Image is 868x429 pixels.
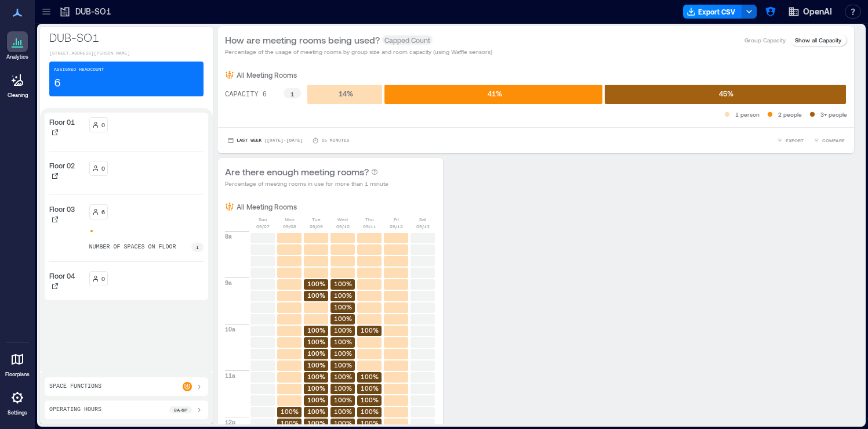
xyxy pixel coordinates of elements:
[334,408,352,415] text: 100%
[321,137,349,144] p: 15 minutes
[259,216,267,223] p: Sun
[361,408,379,415] text: 100%
[811,135,847,146] button: COMPARE
[49,204,75,214] p: Floor 03
[307,396,325,403] text: 100%
[225,278,232,287] p: 9a
[683,5,742,19] button: Export CSV
[8,409,27,416] p: Settings
[225,417,235,427] p: 12p
[416,223,430,230] p: 09/13
[735,110,760,119] p: 1 person
[820,110,847,119] p: 3+ people
[803,6,832,17] span: OpenAI
[5,371,30,378] p: Floorplans
[334,291,352,299] text: 100%
[363,223,376,230] p: 09/11
[488,89,502,98] text: 41 %
[225,325,235,334] p: 10a
[256,223,270,230] p: 09/07
[361,384,379,392] text: 100%
[281,408,299,415] text: 100%
[334,303,352,311] text: 100%
[795,35,841,45] p: Show all Capacity
[307,326,325,334] text: 100%
[334,280,352,287] text: 100%
[49,161,75,170] p: Floor 02
[225,135,305,146] button: Last Week |[DATE]-[DATE]
[334,396,352,403] text: 100%
[361,396,379,403] text: 100%
[281,419,299,427] text: 100%
[75,6,111,17] p: DUB-SO1
[744,35,786,45] p: Group Capacity
[334,419,352,427] text: 100%
[285,216,295,223] p: Mon
[49,405,101,414] p: Operating Hours
[307,338,325,345] text: 100%
[225,47,492,56] p: Percentage of the usage of meeting rooms by group size and room capacity (using Waffle sensors)
[54,66,104,73] p: Assigned Headcount
[6,53,28,60] p: Analytics
[390,223,403,230] p: 09/12
[334,315,352,322] text: 100%
[336,223,350,230] p: 09/10
[382,35,433,45] span: Capped Count
[334,361,352,369] text: 100%
[54,75,61,92] p: 6
[307,349,325,357] text: 100%
[49,382,101,391] p: Space Functions
[310,223,323,230] p: 09/09
[49,117,75,127] p: Floor 01
[822,137,845,144] span: COMPARE
[774,135,806,146] button: EXPORT
[334,326,352,334] text: 100%
[361,419,379,427] text: 100%
[225,371,235,380] p: 11a
[334,373,352,380] text: 100%
[307,361,325,369] text: 100%
[307,384,325,392] text: 100%
[361,326,379,334] text: 100%
[334,338,352,345] text: 100%
[786,137,804,144] span: EXPORT
[283,223,296,230] p: 09/08
[49,29,204,45] p: DUB-SO1
[101,164,105,173] p: 0
[339,89,353,98] text: 14 %
[361,373,379,380] text: 100%
[307,419,325,427] text: 100%
[394,216,399,223] p: Fri
[312,216,321,223] p: Tue
[337,216,348,223] p: Wed
[778,110,802,119] p: 2 people
[174,406,187,413] p: 8a - 6p
[307,408,325,415] text: 100%
[3,66,32,102] a: Cleaning
[334,349,352,357] text: 100%
[334,384,352,392] text: 100%
[101,207,105,217] p: 6
[225,33,380,47] p: How are meeting rooms being used?
[237,70,297,80] p: All Meeting Rooms
[225,165,369,179] p: Are there enough meeting rooms?
[3,28,32,64] a: Analytics
[196,244,199,251] p: 1
[101,274,105,283] p: 0
[49,271,75,280] p: Floor 04
[225,179,388,188] p: Percentage of meeting rooms in use for more than 1 minute
[2,345,33,381] a: Floorplans
[719,89,733,98] text: 45 %
[8,92,28,99] p: Cleaning
[49,50,204,57] p: [STREET_ADDRESS][PERSON_NAME]
[365,216,374,223] p: Thu
[785,2,836,21] button: OpenAI
[101,120,105,129] p: 0
[307,280,325,287] text: 100%
[419,216,426,223] p: Sat
[225,232,232,241] p: 8a
[307,373,325,380] text: 100%
[307,291,325,299] text: 100%
[237,202,297,211] p: All Meeting Rooms
[89,243,176,252] p: number of spaces on floor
